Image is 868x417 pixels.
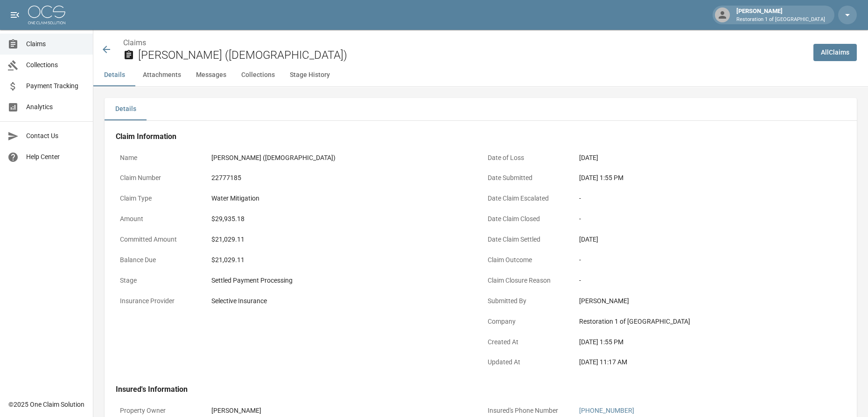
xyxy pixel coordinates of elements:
[116,169,200,187] p: Claim Number
[234,64,282,86] button: Collections
[211,214,468,224] div: $29,935.18
[116,292,200,310] p: Insurance Provider
[579,153,836,163] div: [DATE]
[123,38,146,47] a: Claims
[211,153,468,163] div: [PERSON_NAME] ([DEMOGRAPHIC_DATA])
[211,406,468,416] div: [PERSON_NAME]
[579,255,836,265] div: -
[736,16,825,24] p: Restoration 1 of [GEOGRAPHIC_DATA]
[211,194,468,203] div: Water Mitigation
[116,149,200,167] p: Name
[483,189,567,208] p: Date Claim Escalated
[211,276,468,285] div: Settled Payment Processing
[733,7,829,23] div: [PERSON_NAME]
[123,37,806,49] nav: breadcrumb
[116,385,840,394] h4: Insured's Information
[483,210,567,228] p: Date Claim Closed
[579,276,836,285] div: -
[483,292,567,310] p: Submitted By
[483,230,567,249] p: Date Claim Settled
[8,400,84,409] div: © 2025 One Claim Solution
[28,6,65,24] img: ocs-logo-white-transparent.png
[483,271,567,290] p: Claim Closure Reason
[579,173,836,183] div: [DATE] 1:55 PM
[579,407,634,414] a: [PHONE_NUMBER]
[26,152,85,162] span: Help Center
[579,337,836,347] div: [DATE] 1:55 PM
[116,189,200,208] p: Claim Type
[483,169,567,187] p: Date Submitted
[211,235,468,244] div: $21,029.11
[93,64,135,86] button: Details
[105,98,147,120] button: Details
[135,64,189,86] button: Attachments
[26,39,85,49] span: Claims
[813,44,857,61] a: AllClaims
[116,271,200,290] p: Stage
[483,149,567,167] p: Date of Loss
[579,235,836,244] div: [DATE]
[483,333,567,351] p: Created At
[93,64,868,86] div: anchor tabs
[211,296,468,306] div: Selective Insurance
[26,60,85,70] span: Collections
[211,173,468,183] div: 22777185
[116,210,200,228] p: Amount
[26,81,85,91] span: Payment Tracking
[579,296,836,306] div: [PERSON_NAME]
[26,131,85,141] span: Contact Us
[6,6,24,24] button: open drawer
[138,49,806,62] h2: [PERSON_NAME] ([DEMOGRAPHIC_DATA])
[579,194,836,203] div: -
[189,64,234,86] button: Messages
[105,98,857,120] div: details tabs
[483,353,567,371] p: Updated At
[282,64,337,86] button: Stage History
[579,317,836,327] div: Restoration 1 of [GEOGRAPHIC_DATA]
[116,132,840,141] h4: Claim Information
[483,251,567,269] p: Claim Outcome
[579,357,836,367] div: [DATE] 11:17 AM
[116,251,200,269] p: Balance Due
[116,230,200,249] p: Committed Amount
[26,102,85,112] span: Analytics
[579,214,836,224] div: -
[483,313,567,331] p: Company
[211,255,468,265] div: $21,029.11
